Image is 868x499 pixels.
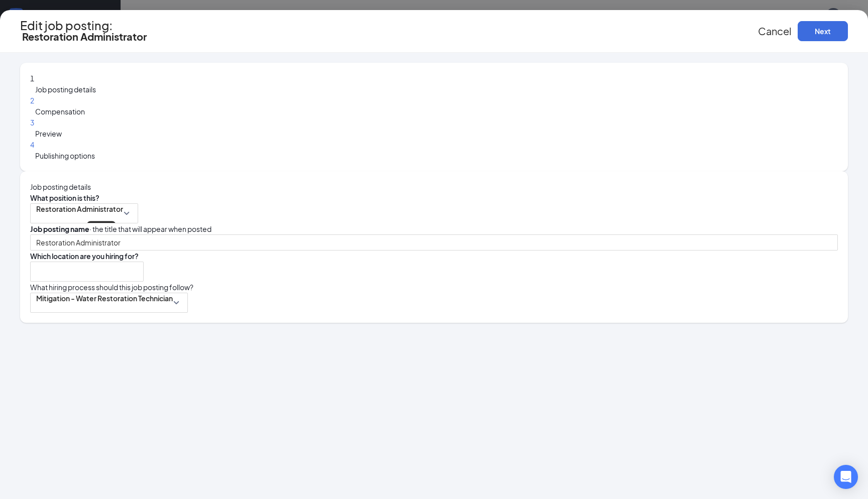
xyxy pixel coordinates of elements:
[22,30,147,43] span: Restoration Administrator
[36,293,173,440] div: Mitigation - Water Restoration Technician
[30,182,91,191] span: Job posting details
[30,118,34,127] span: 3
[30,74,34,83] span: 1
[36,303,173,440] svg: ExternalLink
[35,151,95,160] span: Publishing options
[758,25,792,37] span: Cancel
[30,96,34,105] span: 2
[36,204,123,214] p: Restoration Administrator
[30,140,34,149] span: 4
[36,204,123,301] div: Restoration Administrator
[834,465,858,489] div: Open Intercom Messenger
[35,107,85,116] span: Compensation
[20,20,147,31] h3: Edit job posting:
[36,214,123,301] svg: ExternalLink
[35,129,62,138] span: Preview
[30,224,211,233] span: · the title that will appear when posted
[35,85,96,94] span: Job posting details
[758,26,792,37] button: Cancel
[30,252,139,261] span: Which location are you hiring for?
[36,293,173,303] p: Mitigation - Water Restoration Technician
[30,224,89,233] b: Job posting name
[30,193,99,202] span: What position is this?
[798,21,848,41] button: Next
[30,283,193,292] span: What hiring process should this job posting follow?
